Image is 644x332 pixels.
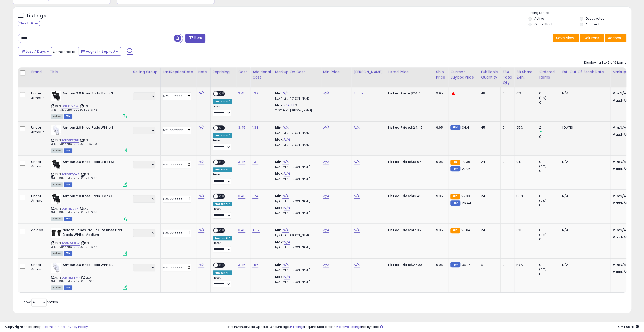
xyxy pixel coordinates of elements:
p: N/A Profit [PERSON_NAME] [275,246,317,249]
div: LastRepriceDate [163,69,194,75]
label: Active [534,16,544,21]
a: N/A [282,125,288,130]
a: N/A [323,91,329,96]
p: [DATE] [562,125,606,130]
div: Cost [238,69,248,75]
label: Archived [586,22,599,26]
a: N/A [354,125,360,130]
div: Min Price [323,69,349,75]
span: | SKU: 3.45_431sports_20250822_6177 [51,241,97,249]
img: 31PlsFQi-GL._SL40_.jpg [51,263,61,273]
h5: Listings [27,12,46,19]
p: 71.13% Profit [PERSON_NAME] [275,109,317,112]
span: 27.99 [461,193,470,198]
small: FBA [450,228,460,233]
div: 0 [503,263,510,267]
p: N/A Profit [PERSON_NAME] [275,165,317,169]
div: 9.95 [436,125,444,130]
b: Listed Price: [388,91,411,96]
div: Est. Out Of Stock Date [562,69,608,75]
div: Current Buybox Price [450,69,476,80]
th: The percentage added to the cost of goods (COGS) that forms the calculator for Min & Max prices. [273,67,321,87]
div: Amazon AI * [213,270,232,275]
b: Armour 2.0 Knee Pads Black M [63,160,124,166]
span: | SKU: 3.45_431sports_20250822_6176 [51,172,97,180]
button: Filters [185,34,205,43]
div: Fulfillable Quantity [481,69,498,80]
a: N/A [198,125,204,130]
img: 41EwH-LMDUL._SL40_.jpg [51,91,61,101]
img: 41EwH-LMDUL._SL40_.jpg [51,194,61,204]
a: N/A [198,91,204,96]
a: N/A [323,262,329,267]
a: N/A [323,159,329,164]
b: Listed Price: [388,228,411,232]
a: B0BT8K7Q5B [61,138,79,143]
p: N/A [562,228,606,232]
span: FBM [64,217,73,221]
a: N/A [198,228,204,233]
div: Amazon AI * [213,133,232,138]
div: 45 [481,125,496,130]
div: 50% [516,194,533,198]
small: (0%) [539,233,546,237]
div: 0 [539,272,560,276]
div: Selling Group [133,69,158,75]
small: (0%) [539,199,546,203]
th: CSV column name: cust_attr_4_LastRepriceDate [160,67,196,87]
b: Min: [275,91,283,96]
div: $24.45 [388,91,430,96]
strong: Min: [612,228,620,232]
span: | SKU: 3.45_431sports_20250822_6173 [51,207,97,214]
div: Title [50,69,129,75]
div: FBA Total Qty [503,69,512,85]
div: Preset: [213,276,232,287]
p: N/A Profit [PERSON_NAME] [275,143,317,147]
a: 3.45 [238,159,245,164]
p: N/A Profit [PERSON_NAME] [275,280,317,284]
a: Terms of Use [43,324,65,329]
div: Ordered Items [539,69,558,80]
strong: Min: [612,125,620,130]
div: 2 [539,125,560,130]
a: N/A [284,171,290,176]
div: 0 [539,91,560,96]
span: OFF [218,126,226,130]
a: N/A [282,159,288,164]
div: adidas [31,228,44,232]
span: All listings currently available for purchase on Amazon [51,285,63,290]
label: Deactivated [586,16,605,21]
span: 29.36 [461,159,470,164]
p: N/A [562,263,606,267]
div: Preset: [213,207,232,219]
small: FBA [450,160,460,165]
p: N/A Profit [PERSON_NAME] [275,131,317,135]
span: 2025-09-14 05:41 GMT [618,324,639,329]
span: All listings currently available for purchase on Amazon [51,217,63,221]
a: N/A [323,228,329,233]
div: $16.49 [388,194,430,198]
div: 24 [481,160,496,164]
div: 9.95 [436,194,444,198]
button: Last 7 Days [18,47,52,56]
a: N/A [282,228,288,233]
small: FBM [450,125,460,130]
span: 34.4 [462,125,469,130]
div: Markup on Cost [275,69,319,75]
a: 1.32 [252,91,258,96]
a: 1.56 [252,262,258,267]
span: OFF [218,194,226,198]
span: FBM [64,285,73,290]
span: All listings currently available for purchase on Amazon [51,114,63,119]
div: Note [198,69,208,75]
a: B0BT8K1DVY [61,207,78,211]
b: Armour 2.0 Knee Pads Black S [63,91,124,97]
div: ASIN: [51,194,127,220]
b: Min: [275,228,283,232]
span: All listings currently available for purchase on Amazon [51,251,63,256]
a: N/A [282,262,288,267]
span: Show: entries [22,300,58,304]
b: Min: [275,159,283,164]
div: Under Armour [31,160,44,169]
div: 0% [516,91,533,96]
